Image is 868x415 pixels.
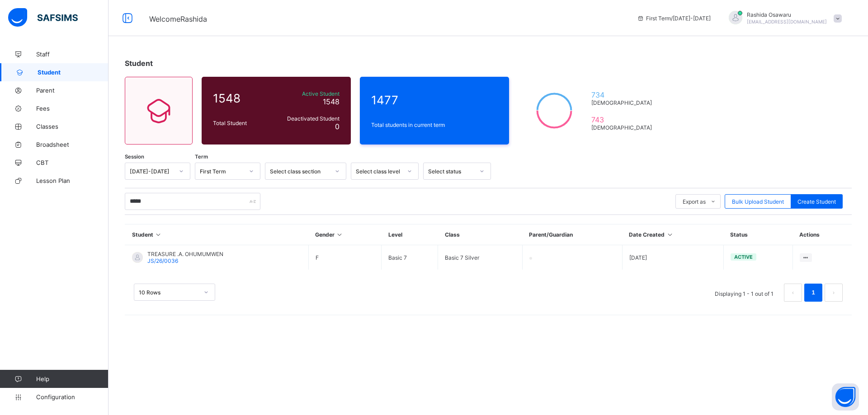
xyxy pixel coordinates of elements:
[382,245,438,270] td: Basic 7
[38,69,108,76] span: Student
[155,231,162,238] i: Sort in Ascending Order
[275,115,340,122] span: Deactivated Student
[36,51,108,58] span: Staff
[36,159,108,166] span: CBT
[734,254,753,260] span: active
[36,375,108,382] span: Help
[125,154,144,160] span: Session
[195,154,208,160] span: Term
[720,11,846,26] div: RashidaOsawaru
[371,121,498,128] span: Total students in current term
[784,284,802,302] button: prev page
[213,91,271,105] span: 1548
[270,168,330,175] div: Select class section
[36,393,108,401] span: Configuration
[36,177,108,184] span: Lesson Plan
[147,251,223,257] span: TREASURE .A. OHUMUMWEN
[784,284,802,302] li: 上一页
[747,19,827,24] span: [EMAIL_ADDRESS][DOMAIN_NAME]
[622,245,723,270] td: [DATE]
[637,15,711,22] span: session/term information
[622,224,723,245] th: Date Created
[832,383,859,410] button: Open asap
[125,59,153,68] span: Student
[797,198,836,205] span: Create Student
[36,87,108,94] span: Parent
[147,257,178,264] span: JS/26/0036
[308,245,381,270] td: F
[591,90,656,99] span: 734
[149,14,207,23] span: Welcome Rashida
[211,117,273,129] div: Total Student
[200,168,244,175] div: First Term
[8,8,78,27] img: safsims
[428,168,474,175] div: Select status
[438,245,522,270] td: Basic 7 Silver
[36,123,108,130] span: Classes
[809,287,817,298] a: 1
[308,224,381,245] th: Gender
[747,11,827,18] span: Rashida Osawaru
[371,93,498,107] span: 1477
[438,224,522,245] th: Class
[825,284,843,302] button: next page
[522,224,622,245] th: Parent/Guardian
[825,284,843,302] li: 下一页
[356,168,402,175] div: Select class level
[125,224,309,245] th: Student
[130,168,174,175] div: [DATE]-[DATE]
[335,122,340,131] span: 0
[708,284,780,302] li: Displaying 1 - 1 out of 1
[336,231,344,238] i: Sort in Ascending Order
[275,90,340,97] span: Active Student
[382,224,438,245] th: Level
[732,198,784,205] span: Bulk Upload Student
[666,231,674,238] i: Sort in Ascending Order
[36,105,108,112] span: Fees
[323,97,340,106] span: 1548
[139,289,198,296] div: 10 Rows
[591,115,656,124] span: 743
[683,198,706,205] span: Export as
[804,284,822,302] li: 1
[793,224,852,245] th: Actions
[36,141,108,148] span: Broadsheet
[591,99,656,106] span: [DEMOGRAPHIC_DATA]
[591,124,656,131] span: [DEMOGRAPHIC_DATA]
[723,224,793,245] th: Status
